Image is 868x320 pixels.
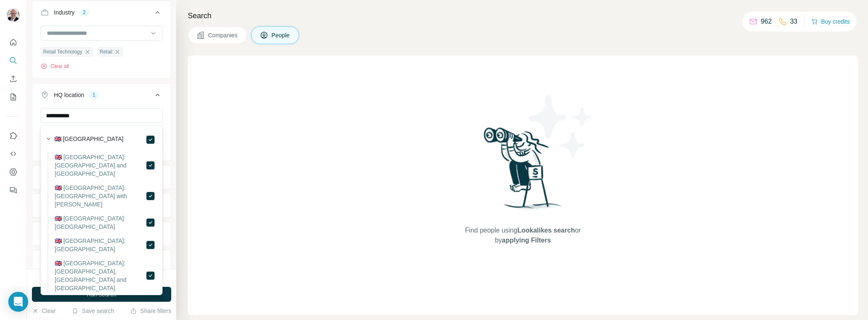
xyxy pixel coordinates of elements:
button: Clear all [41,63,69,70]
div: Open Intercom Messenger [8,292,28,312]
button: Search [7,53,20,68]
label: 🇬🇧 [GEOGRAPHIC_DATA]: [GEOGRAPHIC_DATA] [55,237,145,253]
h4: Search [188,10,858,22]
button: Employees (size) [32,196,171,216]
button: Industry2 [32,2,171,26]
span: People [272,31,291,39]
button: My lists [7,90,20,104]
button: Feedback [7,183,20,198]
label: 🇬🇧 [GEOGRAPHIC_DATA] [54,135,124,145]
label: 🇬🇧 [GEOGRAPHIC_DATA]: [GEOGRAPHIC_DATA] with [PERSON_NAME] [55,184,145,208]
span: applying Filters [502,237,551,244]
button: Use Surfe API [7,146,20,161]
button: Run search [32,287,171,302]
div: HQ location [54,91,84,99]
span: Find people using or by [456,225,589,245]
button: Dashboard [7,165,20,179]
button: HQ location1 [32,85,171,108]
img: Avatar [7,8,20,22]
button: Clear [32,307,56,315]
button: Use Surfe on LinkedIn [7,128,20,143]
div: 2 [80,9,89,16]
span: Companies [208,31,238,39]
span: Retail Technology [43,48,82,56]
div: 1 [89,91,99,99]
button: Technologies [32,224,171,244]
button: Enrich CSV [7,71,20,86]
button: Keywords [32,252,171,272]
span: Retail [100,48,113,56]
div: Industry [54,8,75,17]
p: 962 [761,17,772,27]
button: Buy credits [811,16,850,27]
button: Share filters [130,307,171,315]
span: Lookalikes search [517,227,575,234]
button: Quick start [7,35,20,50]
p: 33 [790,17,798,27]
label: 🇬🇧 [GEOGRAPHIC_DATA]: [GEOGRAPHIC_DATA] and [GEOGRAPHIC_DATA] [55,153,145,178]
img: Surfe Illustration - Woman searching with binoculars [480,125,566,218]
label: 🇬🇧 [GEOGRAPHIC_DATA]: [GEOGRAPHIC_DATA], [GEOGRAPHIC_DATA] and [GEOGRAPHIC_DATA] [55,259,145,292]
button: Save search [72,307,114,315]
label: 🇬🇧 [GEOGRAPHIC_DATA]: [GEOGRAPHIC_DATA] [55,214,145,231]
button: Annual revenue ($) [32,167,171,187]
img: Surfe Illustration - Stars [523,89,598,163]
